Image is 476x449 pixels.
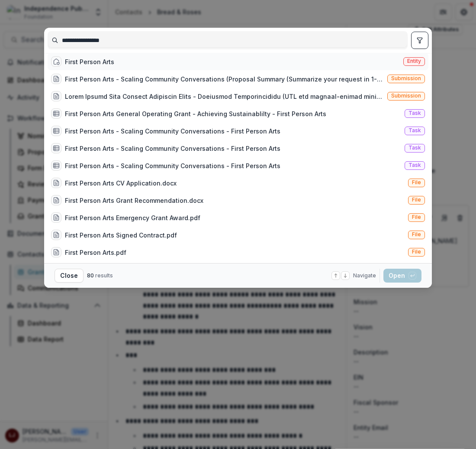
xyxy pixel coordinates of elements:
span: File [412,249,421,255]
div: First Person Arts Emergency Grant Award.pdf [65,213,200,222]
span: Entity [407,58,421,64]
span: File [412,214,421,220]
div: First Person Arts - Scaling Community Conversations (Proposal Summary (Summarize your request in ... [65,75,384,84]
div: First Person Arts General Operating Grant - Achieving Sustainablilty - First Person Arts [65,109,326,118]
span: Task [408,162,421,168]
span: results [95,272,113,279]
span: Task [408,145,421,151]
button: Open [383,269,421,283]
div: First Person Arts Grant Recommendation.docx [65,196,203,205]
span: File [412,231,421,238]
span: File [412,179,421,185]
span: 80 [87,272,94,279]
div: First Person Arts - Scaling Community Conversations - First Person Arts [65,127,280,136]
span: Task [408,127,421,133]
div: First Person Arts Signed Contract.pdf [65,231,177,240]
div: First Person Arts - Scaling Community Conversations - First Person Arts [65,144,280,153]
div: First Person Arts CV Application.docx [65,179,177,188]
button: toggle filters [411,32,428,49]
span: File [412,197,421,203]
button: Close [55,269,84,283]
span: Task [408,110,421,116]
span: Submission [391,93,421,99]
span: Submission [391,75,421,81]
span: Navigate [353,272,376,280]
div: First Person Arts.pdf [65,248,126,257]
div: Lorem Ipsumd Sita Consect Adipiscin Elits - Doeiusmod Temporincididu (UTL etd magnaal-enimad mini... [65,92,384,101]
div: First Person Arts - Scaling Community Conversations - First Person Arts [65,161,280,170]
div: First Person Arts [65,57,114,66]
